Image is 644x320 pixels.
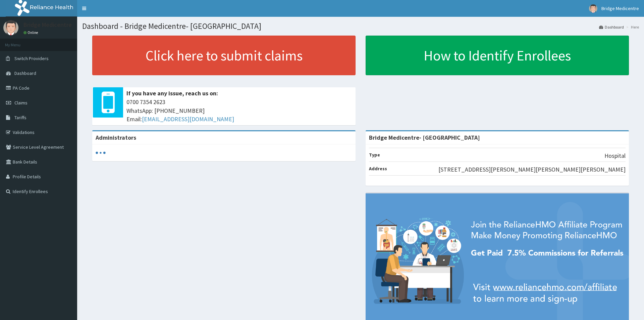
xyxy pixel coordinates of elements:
[14,100,28,106] span: Claims
[604,151,626,160] p: Hospital
[369,134,480,141] strong: Bridge Medicentre- [GEOGRAPHIC_DATA]
[14,55,49,61] span: Switch Providers
[3,20,18,35] img: User Image
[92,36,356,75] a: Click here to submit claims
[366,36,629,75] a: How to Identify Enrollees
[14,70,36,76] span: Dashboard
[142,115,234,123] a: [EMAIL_ADDRESS][DOMAIN_NAME]
[599,24,624,30] a: Dashboard
[23,22,72,28] p: Bridge Medicentre
[23,30,40,35] a: Online
[126,89,218,97] b: If you have any issue, reach us on:
[589,4,597,13] img: User Image
[601,5,639,11] span: Bridge Medicentre
[625,24,639,30] li: Here
[126,98,352,124] span: 0700 7354 2623 WhatsApp: [PHONE_NUMBER] Email:
[96,148,106,158] svg: audio-loading
[438,165,626,174] p: [STREET_ADDRESS][PERSON_NAME][PERSON_NAME][PERSON_NAME]
[369,166,387,172] b: Address
[14,115,26,121] span: Tariffs
[82,22,639,31] h1: Dashboard - Bridge Medicentre- [GEOGRAPHIC_DATA]
[96,134,136,141] b: Administrators
[369,152,380,158] b: Type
